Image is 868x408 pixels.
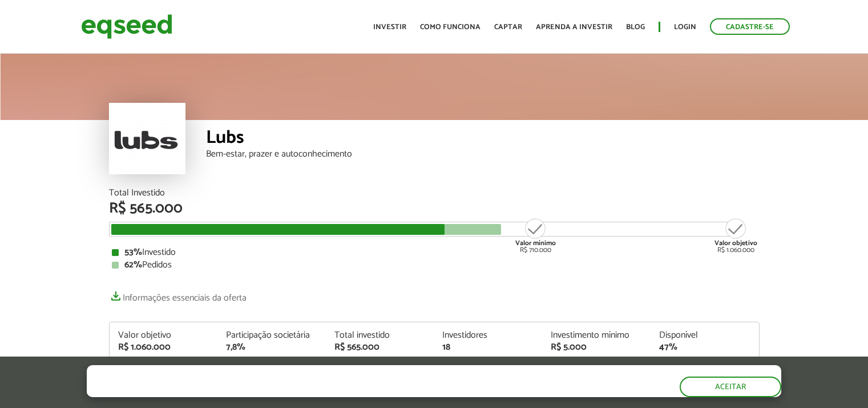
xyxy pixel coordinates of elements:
[87,386,500,397] p: Ao clicar em "aceitar", você aceita nossa .
[714,238,757,249] strong: Valor objetivo
[420,23,481,31] a: Como funciona
[81,11,172,42] img: EqSeed
[118,331,209,340] div: Valor objetivo
[124,245,142,260] strong: 53%
[515,238,556,249] strong: Valor mínimo
[442,343,534,352] div: 18
[373,23,406,31] a: Investir
[536,23,612,31] a: Aprenda a investir
[514,217,557,254] div: R$ 710.000
[551,331,642,340] div: Investimento mínimo
[551,343,642,352] div: R$ 5.000
[334,343,426,352] div: R$ 565.000
[87,365,500,383] h5: O site da EqSeed utiliza cookies para melhorar sua navegação.
[112,261,757,270] div: Pedidos
[206,150,760,159] div: Bem-estar, prazer e autoconhecimento
[659,343,750,352] div: 47%
[226,343,317,352] div: 7,8%
[109,287,247,303] a: Informações essenciais da oferta
[442,331,534,340] div: Investidores
[680,377,781,397] button: Aceitar
[226,331,317,340] div: Participação societária
[714,217,757,254] div: R$ 1.060.000
[109,189,760,198] div: Total Investido
[494,23,522,31] a: Captar
[710,18,790,35] a: Cadastre-se
[334,331,426,340] div: Total investido
[112,248,757,257] div: Investido
[206,129,760,150] div: Lubs
[109,201,760,216] div: R$ 565.000
[237,387,369,397] a: política de privacidade e de cookies
[674,23,696,31] a: Login
[118,343,209,352] div: R$ 1.060.000
[124,257,142,273] strong: 62%
[626,23,645,31] a: Blog
[659,331,750,340] div: Disponível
